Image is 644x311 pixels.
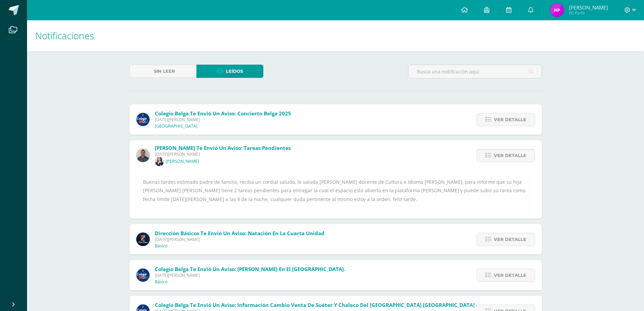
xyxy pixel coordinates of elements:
span: Ver detalle [494,149,526,162]
span: [DATE][PERSON_NAME] [155,237,325,242]
span: Ver detalle [494,269,526,282]
span: Colegio Belga te envió un aviso: [PERSON_NAME] en el [GEOGRAPHIC_DATA]. [155,266,345,272]
p: Básico [155,243,168,249]
span: Notificaciones [35,29,94,42]
input: Busca una notificación aquí [408,65,542,78]
img: 0125c0eac4c50c44750533c4a7747585.png [136,232,150,246]
span: Colegio Belga te envió un aviso: Información cambio venta de suéter y chaleco del [GEOGRAPHIC_DAT... [155,302,478,308]
div: Buenas tardes estimado padre de familia, reciba un cordial saludo, le saluda [PERSON_NAME] docent... [143,178,528,212]
span: [PERSON_NAME] te envió un aviso: tareas pendientes [155,145,291,151]
img: 919ad801bb7643f6f997765cf4083301.png [136,268,150,282]
p: [PERSON_NAME] [166,159,199,164]
p: Básico [155,279,168,285]
a: Leídos [196,65,263,78]
span: [PERSON_NAME] [569,4,608,11]
span: Sin leer [154,65,175,77]
img: 0609fb2b3ccf0dcf514f4fa9d2e4c9d3.png [155,157,164,166]
span: Leídos [226,65,243,77]
span: Colegio Belga te envió un aviso: Concierto Belga 2025 [155,110,291,117]
a: Sin leer [129,65,196,78]
p: [GEOGRAPHIC_DATA] [155,124,197,129]
span: [DATE][PERSON_NAME] [155,272,345,278]
img: 919ad801bb7643f6f997765cf4083301.png [136,113,150,126]
span: Ver detalle [494,233,526,246]
span: [DATE][PERSON_NAME] [155,117,291,123]
img: c930f3f73c3d00a5c92100a53b7a1b5a.png [136,149,150,162]
img: 2b9c4a3f1a102f4babbf2303f3f9099b.png [550,3,564,17]
span: [DATE][PERSON_NAME] [155,151,291,157]
span: Dirección Básicos te envió un aviso: Natación en la Cuarta Unidad [155,230,325,237]
span: Ver detalle [494,113,526,126]
span: Mi Perfil [569,10,608,16]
